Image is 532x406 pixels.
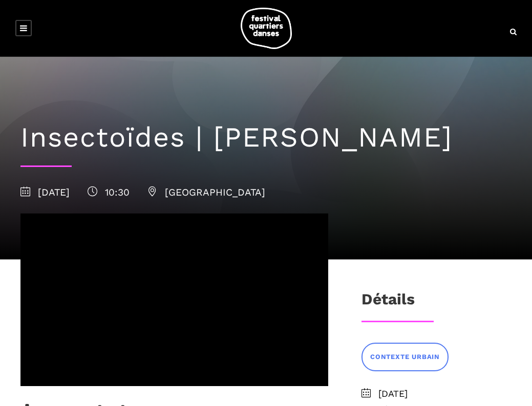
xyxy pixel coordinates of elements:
[88,186,130,198] span: 10:30
[20,121,512,154] h1: Insectoïdes | [PERSON_NAME]
[370,352,440,363] span: CONTEXTE URBAIN
[20,186,70,198] span: [DATE]
[147,186,265,198] span: [GEOGRAPHIC_DATA]
[241,8,292,49] img: logo-fqd-med
[361,290,415,316] h3: Détails
[378,387,512,401] span: [DATE]
[361,343,449,371] a: CONTEXTE URBAIN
